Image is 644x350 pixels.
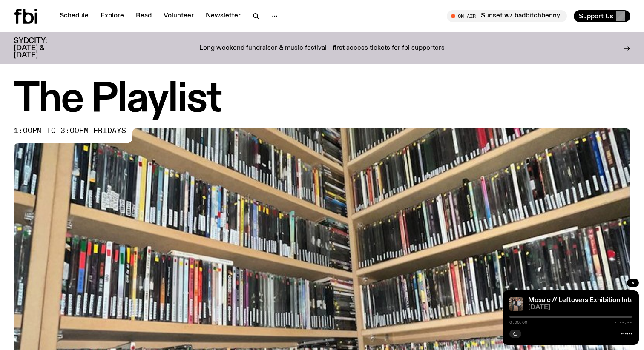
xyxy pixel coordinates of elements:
span: [DATE] [528,304,632,311]
span: -:--:-- [614,320,632,324]
a: Schedule [55,10,94,22]
img: Leftovers Interview [509,297,523,311]
button: On AirSunset w/ badbitchbenny [447,10,567,22]
a: Volunteer [158,10,199,22]
a: Read [131,10,157,22]
span: Support Us [579,12,613,20]
h3: SYDCITY: [DATE] & [DATE] [14,37,68,59]
a: Explore [95,10,129,22]
p: Long weekend fundraiser & music festival - first access tickets for fbi supporters [199,45,445,52]
button: Support Us [574,10,630,22]
span: 0:00:00 [509,320,527,324]
span: 1:00pm to 3:00pm fridays [14,128,126,134]
h1: The Playlist [14,81,630,119]
a: Newsletter [201,10,246,22]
